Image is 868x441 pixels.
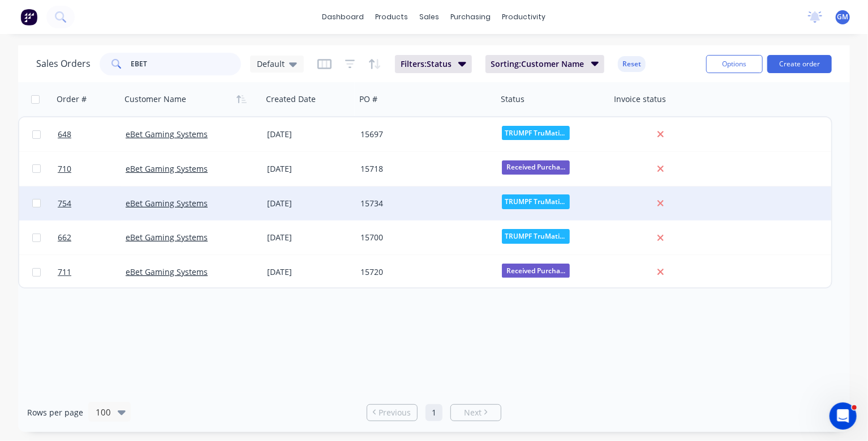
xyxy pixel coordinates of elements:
div: sales [414,9,445,26]
a: eBet Gaming Systems [126,266,208,277]
div: productivity [497,9,552,26]
a: dashboard [317,9,370,26]
span: Filters: Status [401,58,452,70]
a: 754 [58,186,126,220]
a: Next page [451,407,501,418]
input: Search... [131,53,242,75]
div: Customer Name [124,94,186,105]
div: Status [501,94,525,105]
span: 711 [58,266,71,278]
a: Previous page [367,407,417,418]
button: Reset [618,56,646,72]
button: Sorting:Customer Name [485,55,605,73]
span: Default [257,58,285,70]
div: 15718 [360,163,486,175]
a: eBet Gaming Systems [126,232,208,243]
span: Received Purcha... [502,264,570,278]
button: Create order [767,55,832,73]
div: purchasing [445,9,497,26]
button: Options [706,55,763,73]
span: 754 [58,198,71,209]
div: [DATE] [267,266,351,278]
div: [DATE] [267,232,351,243]
h1: Sales Orders [36,58,91,69]
a: eBet Gaming Systems [126,163,208,174]
div: Invoice status [614,94,666,105]
div: Order # [57,94,87,105]
a: Page 1 is your current page [426,404,442,421]
span: 648 [58,129,71,140]
div: [DATE] [267,198,351,209]
span: Received Purcha... [502,160,570,175]
div: [DATE] [267,163,351,175]
ul: Pagination [362,404,506,421]
div: PO # [359,94,377,105]
a: 711 [58,255,126,289]
iframe: Intercom live chat [830,402,857,430]
button: Filters:Status [395,55,472,73]
div: 15720 [360,266,486,278]
div: 15734 [360,198,486,209]
span: Rows per page [27,407,83,418]
a: eBet Gaming Systems [126,198,208,209]
a: 710 [58,152,126,186]
span: TRUMPF TruMatic... [502,229,570,243]
div: products [370,9,414,26]
div: 15700 [360,232,486,243]
span: GM [837,12,849,22]
div: [DATE] [267,129,351,140]
div: Created Date [266,94,316,105]
a: 662 [58,220,126,255]
span: 710 [58,163,71,175]
span: 662 [58,232,71,243]
a: 648 [58,117,126,151]
span: Next [464,407,482,418]
img: Factory [20,9,37,26]
span: TRUMPF TruMatic... [502,126,570,140]
div: 15697 [360,129,486,140]
span: Previous [379,407,411,418]
span: TRUMPF TruMatic... [502,194,570,209]
a: eBet Gaming Systems [126,129,208,139]
span: Sorting: Customer Name [491,58,585,70]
